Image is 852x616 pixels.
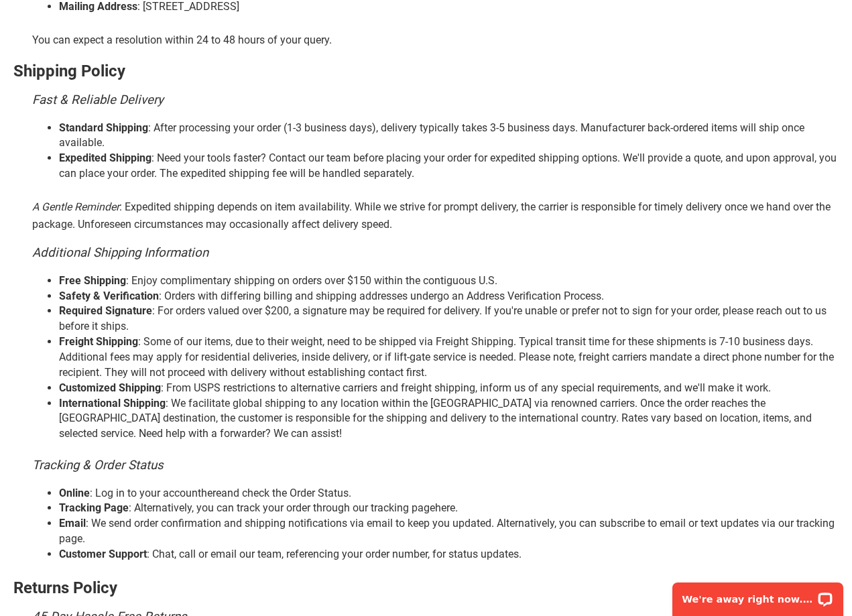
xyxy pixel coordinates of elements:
h3: Fast & Reliable Delivery [32,93,839,107]
b: Free Shipping [59,274,126,287]
b: Expedited Shipping [59,151,151,164]
li: : We send order confirmation and shipping notifications via email to keep you updated. Alternativ... [59,516,839,547]
li: : Log in to your account and check the Order Status. [59,486,839,501]
b: Safety & Verification [59,290,159,302]
h2: Returns Policy [13,579,839,597]
li: : After processing your order (1-3 business days), delivery typically takes 3-5 business days. Ma... [59,121,839,151]
iframe: LiveChat chat widget [664,574,852,616]
i: A Gentle Reminder [32,200,119,213]
p: You can expect a resolution within 24 to 48 hours of your query. [32,32,839,49]
b: Online [59,487,90,499]
h3: Additional Shipping Information [32,246,839,260]
b: Email [59,517,86,530]
b: Freight Shipping [59,335,138,348]
b: Standard Shipping [59,121,148,134]
b: Customer Support [59,548,147,560]
li: : Need your tools faster? Contact our team before placing your order for expedited shipping optio... [59,151,839,182]
li: : From USPS restrictions to alternative carriers and freight shipping, inform us of any special r... [59,381,839,396]
li: : Enjoy complimentary shipping on orders over $150 within the contiguous U.S. [59,273,839,289]
li: : Chat, call or email our team, referencing your order number, for status updates. [59,547,839,562]
a: here [201,487,221,499]
li: : Some of our items, due to their weight, need to be shipped via Freight Shipping. Typical transi... [59,334,839,381]
p: : Expedited shipping depends on item availability. While we strive for prompt delivery, the carri... [32,198,839,233]
a: here. [435,501,458,514]
b: Customized Shipping [59,381,161,394]
h3: Tracking & Order Status [32,458,839,473]
b: Tracking Page [59,501,129,514]
li: : Alternatively, you can track your order through our tracking page [59,501,839,516]
b: International Shipping [59,397,166,410]
b: Required Signature [59,304,152,317]
li: : For orders valued over $200, a signature may be required for delivery. If you're unable or pref... [59,304,839,334]
li: : Orders with differing billing and shipping addresses undergo an Address Verification Process. [59,289,839,304]
h2: Shipping Policy [13,62,839,80]
li: : We facilitate global shipping to any location within the [GEOGRAPHIC_DATA] via renowned carrier... [59,396,839,442]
